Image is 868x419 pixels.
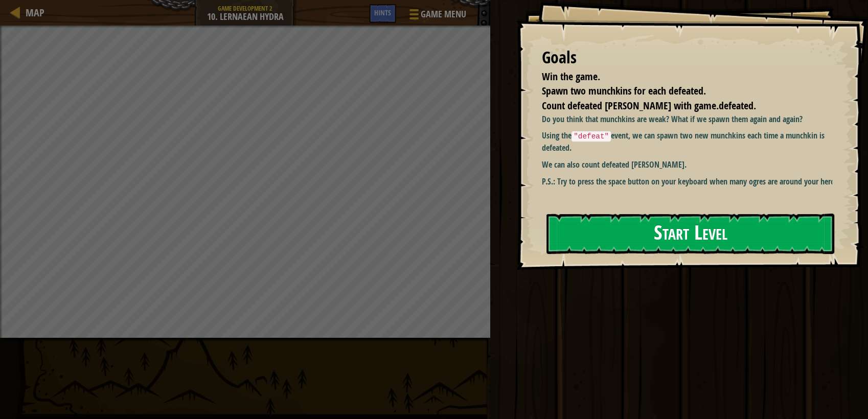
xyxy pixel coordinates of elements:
[401,4,472,28] button: Game Menu
[542,99,756,112] span: Count defeated [PERSON_NAME] with game.defeated.
[529,84,830,99] li: Spawn two munchkins for each defeated.
[572,131,611,142] code: "defeat"
[542,84,706,98] span: Spawn two munchkins for each defeated.
[26,6,44,19] span: Map
[542,113,841,125] p: Do you think that munchkins are weak? What if we spawn them again and again?
[529,99,830,113] li: Count defeated ogres with game.defeated.
[542,159,841,171] p: We can also count defeated [PERSON_NAME].
[546,214,834,254] button: Start Level
[374,8,391,17] span: Hints
[529,69,830,84] li: Win the game.
[421,8,466,21] span: Game Menu
[542,46,832,69] div: Goals
[542,69,600,83] span: Win the game.
[542,176,841,188] p: P.S.: Try to press the space button on your keyboard when many ogres are around your hero.
[542,130,841,153] p: Using the event, we can spawn two new munchkins each time a munchkin is defeated.
[20,6,44,19] a: Map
